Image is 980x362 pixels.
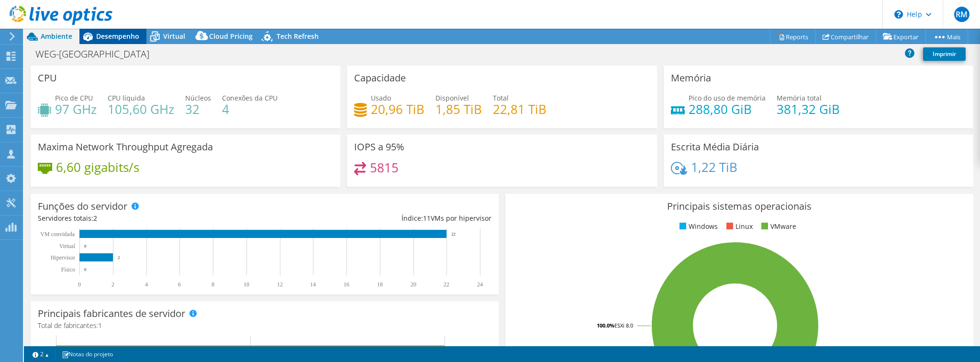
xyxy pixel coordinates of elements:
[163,32,185,41] span: Virtual
[178,281,181,288] text: 6
[55,104,97,114] h4: 97 GHz
[38,308,185,319] h3: Principais fabricantes de servidor
[244,281,249,288] text: 10
[56,162,139,172] h4: 6,60 gigabits/s
[925,29,968,44] a: Mais
[38,201,127,212] h3: Funções do servidor
[923,47,966,61] a: Imprimir
[377,281,383,288] text: 18
[954,7,969,22] span: RM
[212,281,214,288] text: 8
[40,231,75,238] text: VM convidada
[411,281,416,288] text: 20
[108,104,174,114] h4: 105,60 GHz
[435,93,469,102] span: Disponível
[770,29,816,44] a: Reports
[59,243,76,249] text: Virtual
[51,254,75,261] text: Hipervisor
[777,93,822,102] span: Memória total
[677,221,718,232] li: Windows
[55,348,120,360] a: Notas do projeto
[277,32,319,41] span: Tech Refresh
[265,213,491,224] div: Índice: VMs por hipervisor
[671,73,711,83] h3: Memória
[354,142,404,152] h3: IOPS a 95%
[222,93,278,102] span: Conexões da CPU
[689,104,766,114] h4: 288,80 GiB
[118,255,120,260] text: 2
[185,93,211,102] span: Núcleos
[493,104,546,114] h4: 22,81 TiB
[815,29,876,44] a: Compartilhar
[222,104,278,114] h4: 4
[876,29,926,44] a: Exportar
[96,32,139,41] span: Desempenho
[423,214,431,223] span: 11
[493,93,509,102] span: Total
[597,322,614,329] tspan: 100.0%
[38,142,213,152] h3: Maxima Network Throughput Agregada
[38,73,57,83] h3: CPU
[185,104,211,114] h4: 32
[689,93,766,102] span: Pico do uso de memória
[84,244,87,249] text: 0
[444,281,449,288] text: 22
[209,32,253,41] span: Cloud Pricing
[38,320,491,331] h4: Total de fabricantes:
[78,281,81,288] text: 0
[371,93,391,102] span: Usado
[344,281,349,288] text: 16
[31,49,164,59] h1: WEG-[GEOGRAPHIC_DATA]
[93,214,97,223] span: 2
[277,281,283,288] text: 12
[41,32,72,41] span: Ambiente
[38,213,265,224] div: Servidores totais:
[145,281,148,288] text: 4
[894,10,903,19] svg: \n
[61,266,75,273] tspan: Físico
[724,221,753,232] li: Linux
[759,221,796,232] li: VMware
[451,232,456,237] text: 22
[614,322,633,329] tspan: ESXi 8.0
[512,201,966,212] h3: Principais sistemas operacionais
[84,267,87,272] text: 0
[55,93,93,102] span: Pico de CPU
[354,73,406,83] h3: Capacidade
[310,281,316,288] text: 14
[435,104,482,114] h4: 1,85 TiB
[108,93,145,102] span: CPU líquida
[370,162,399,173] h4: 5815
[98,321,102,330] span: 1
[777,104,840,114] h4: 381,32 GiB
[691,162,737,172] h4: 1,22 TiB
[477,281,483,288] text: 24
[26,348,56,360] a: 2
[371,104,424,114] h4: 20,96 TiB
[671,142,759,152] h3: Escrita Média Diária
[111,281,114,288] text: 2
